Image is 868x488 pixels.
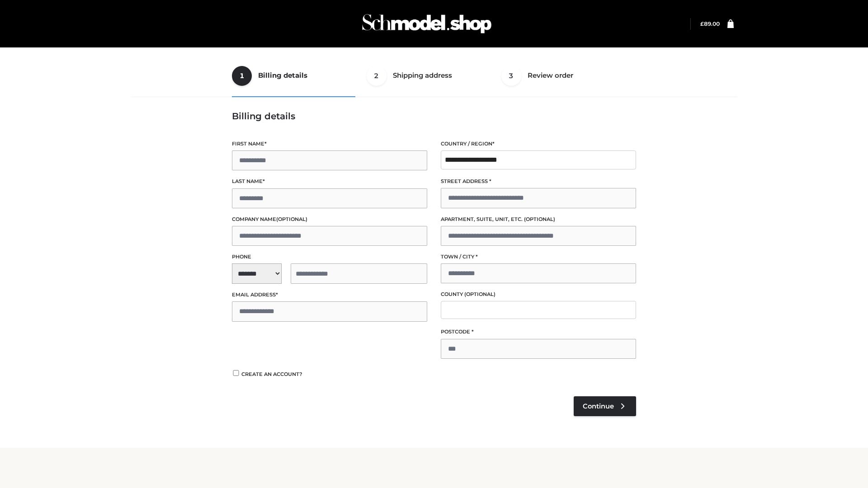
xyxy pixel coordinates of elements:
[524,216,555,222] span: (optional)
[232,177,427,186] label: Last name
[359,6,495,42] img: Schmodel Admin 964
[276,216,307,222] span: (optional)
[700,20,720,27] a: £89.00
[700,20,720,27] bdi: 89.00
[700,20,704,27] span: £
[232,215,427,224] label: Company name
[232,140,427,148] label: First name
[583,402,614,410] span: Continue
[574,396,636,416] a: Continue
[441,253,636,261] label: Town / City
[232,111,636,122] h3: Billing details
[241,371,302,377] span: Create an account?
[232,291,427,299] label: Email address
[441,290,636,299] label: County
[441,215,636,224] label: Apartment, suite, unit, etc.
[232,253,427,261] label: Phone
[441,177,636,186] label: Street address
[441,328,636,336] label: Postcode
[441,140,636,148] label: Country / Region
[232,370,240,376] input: Create an account?
[464,291,495,297] span: (optional)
